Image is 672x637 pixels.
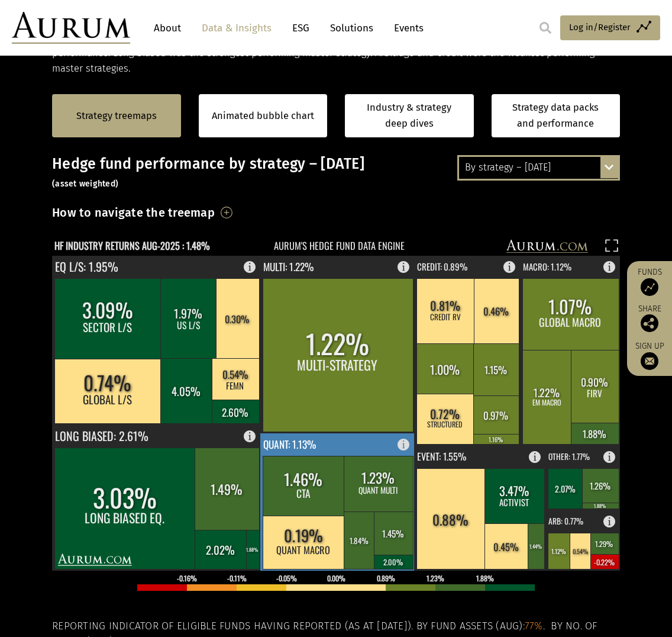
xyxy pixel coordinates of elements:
a: Strategy data packs and performance [492,94,621,137]
a: Events [388,17,424,39]
a: About [148,17,187,39]
a: Solutions [324,17,379,39]
a: ESG [286,17,315,39]
a: Strategy treemaps [76,108,157,124]
a: Animated bubble chart [212,108,314,124]
img: Share this post [641,314,658,332]
small: (asset weighted) [52,179,118,189]
h3: How to navigate the treemap [52,202,215,223]
a: Funds [633,267,666,296]
a: Data & Insights [196,17,277,39]
span: Log in/Register [569,20,631,34]
h3: Hedge fund performance by strategy – [DATE] [52,155,620,191]
span: 77% [525,620,543,632]
img: search.svg [539,22,551,34]
img: Aurum [12,12,130,44]
img: Sign up to our newsletter [641,352,658,370]
a: Industry & strategy deep dives [345,94,474,137]
div: Share [633,305,666,332]
a: Sign up [633,341,666,370]
img: Access Funds [641,278,658,296]
div: By strategy – [DATE] [459,157,618,178]
a: Log in/Register [560,15,660,40]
